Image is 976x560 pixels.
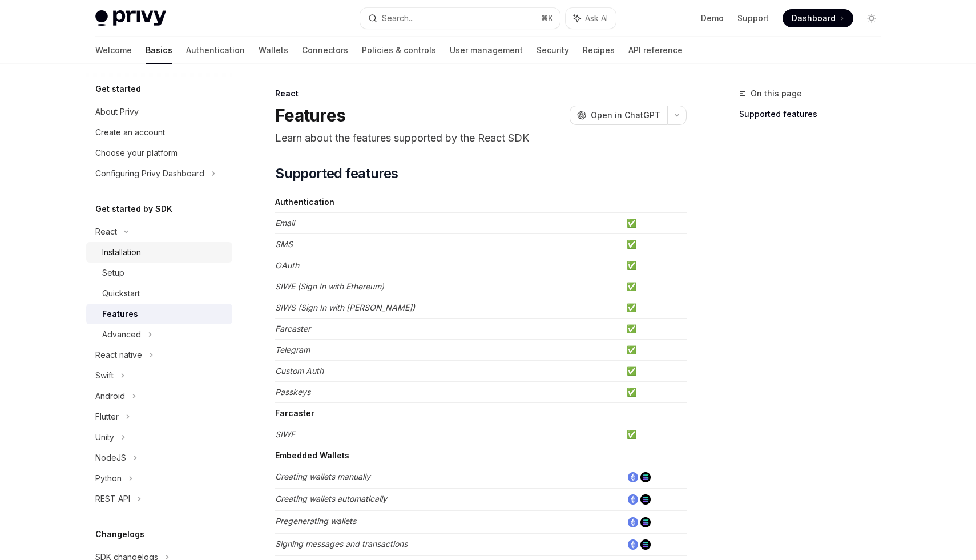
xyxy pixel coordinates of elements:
img: solana.png [640,539,651,550]
button: Search...⌘K [360,8,560,29]
em: Email [275,218,295,228]
em: SIWE (Sign In with Ethereum) [275,281,384,291]
span: Supported features [275,164,398,183]
div: Python [95,472,122,485]
a: User management [450,37,523,64]
div: Installation [102,245,141,259]
td: ✅ [622,361,687,382]
div: About Privy [95,105,139,119]
em: Telegram [275,345,310,354]
div: React native [95,348,142,362]
td: ✅ [622,297,687,319]
em: Creating wallets manually [275,472,370,481]
span: Open in ChatGPT [591,110,660,121]
em: OAuth [275,260,299,270]
td: ✅ [622,255,687,276]
div: Setup [102,266,124,280]
a: Choose your platform [86,143,232,163]
td: ✅ [622,340,687,361]
a: API reference [628,37,683,64]
a: Recipes [583,37,615,64]
h5: Changelogs [95,527,144,541]
div: Choose your platform [95,146,178,160]
a: Create an account [86,122,232,143]
div: Create an account [95,126,165,139]
button: Toggle dark mode [862,9,881,27]
button: Open in ChatGPT [570,106,667,125]
div: Features [102,307,138,321]
div: Search... [382,11,414,25]
div: Unity [95,430,114,444]
img: ethereum.png [628,539,638,550]
div: Configuring Privy Dashboard [95,167,204,180]
td: ✅ [622,319,687,340]
em: Passkeys [275,387,310,397]
img: solana.png [640,494,651,505]
a: Connectors [302,37,348,64]
div: React [95,225,117,239]
em: Custom Auth [275,366,324,376]
span: ⌘ K [541,14,553,23]
em: Creating wallets automatically [275,494,387,503]
img: ethereum.png [628,472,638,482]
div: Android [95,389,125,403]
img: ethereum.png [628,517,638,527]
td: ✅ [622,213,687,234]
h5: Get started [95,82,141,96]
a: Authentication [186,37,245,64]
em: Farcaster [275,324,310,333]
a: Security [537,37,569,64]
img: solana.png [640,472,651,482]
h5: Get started by SDK [95,202,172,216]
img: light logo [95,10,166,26]
td: ✅ [622,234,687,255]
a: About Privy [86,102,232,122]
a: Quickstart [86,283,232,304]
em: Pregenerating wallets [275,516,356,526]
a: Wallets [259,37,288,64]
p: Learn about the features supported by the React SDK [275,130,687,146]
div: NodeJS [95,451,126,465]
a: Welcome [95,37,132,64]
div: Swift [95,369,114,382]
div: Quickstart [102,287,140,300]
strong: Farcaster [275,408,314,418]
a: Demo [701,13,724,24]
img: solana.png [640,517,651,527]
a: Policies & controls [362,37,436,64]
a: Features [86,304,232,324]
span: Dashboard [792,13,836,24]
div: Flutter [95,410,119,424]
a: Supported features [739,105,890,123]
div: React [275,88,687,99]
a: Setup [86,263,232,283]
a: Dashboard [783,9,853,27]
div: REST API [95,492,130,506]
em: SMS [275,239,293,249]
div: Advanced [102,328,141,341]
button: Ask AI [566,8,616,29]
td: ✅ [622,382,687,403]
h1: Features [275,105,345,126]
span: Ask AI [585,13,608,24]
td: ✅ [622,424,687,445]
strong: Embedded Wallets [275,450,349,460]
a: Installation [86,242,232,263]
strong: Authentication [275,197,334,207]
a: Support [737,13,769,24]
td: ✅ [622,276,687,297]
span: On this page [751,87,802,100]
em: Signing messages and transactions [275,539,408,549]
em: SIWF [275,429,295,439]
img: ethereum.png [628,494,638,505]
a: Basics [146,37,172,64]
em: SIWS (Sign In with [PERSON_NAME]) [275,303,415,312]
